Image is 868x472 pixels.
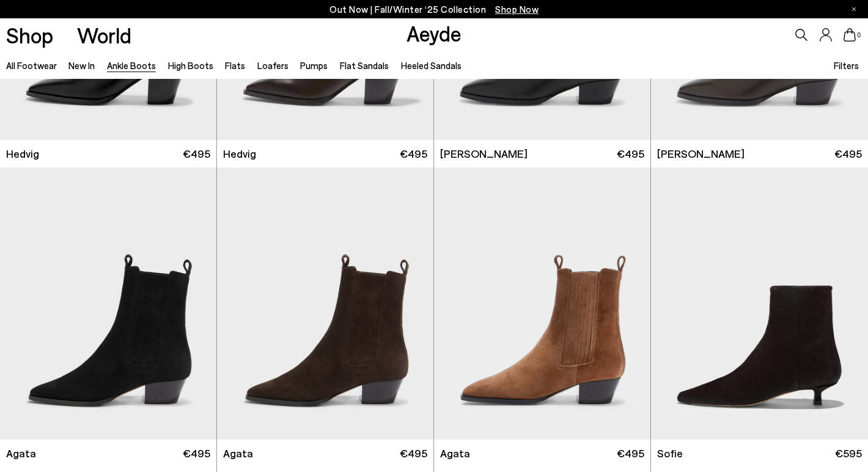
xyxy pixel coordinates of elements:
[217,168,433,440] img: Agata Suede Ankle Boots
[223,446,253,461] span: Agata
[223,146,256,161] span: Hedvig
[183,446,210,461] span: €495
[617,146,644,161] span: €495
[856,32,862,39] span: 0
[835,446,862,461] span: €595
[657,146,745,161] span: [PERSON_NAME]
[225,60,245,71] a: Flats
[834,60,859,71] span: Filters
[107,60,156,71] a: Ankle Boots
[434,440,650,467] a: Agata €495
[6,446,36,461] span: Agata
[300,60,328,71] a: Pumps
[651,168,868,440] img: Sofie Ponyhair Ankle Boots
[651,440,868,467] a: Sofie €595
[434,140,650,168] a: [PERSON_NAME] €495
[401,60,462,71] a: Heeled Sandals
[834,146,862,161] span: €495
[6,24,53,46] a: Shop
[217,140,433,168] a: Hedvig €495
[168,60,213,71] a: High Boots
[406,20,462,46] a: Aeyde
[217,440,433,467] a: Agata €495
[329,2,539,17] p: Out Now | Fall/Winter ‘25 Collection
[340,60,389,71] a: Flat Sandals
[617,446,644,461] span: €495
[495,4,539,15] span: Navigate to /collections/new-in
[440,446,470,461] span: Agata
[400,446,427,461] span: €495
[68,60,95,71] a: New In
[77,24,131,46] a: World
[400,146,427,161] span: €495
[657,446,683,461] span: Sofie
[434,168,650,440] img: Agata Suede Ankle Boots
[257,60,289,71] a: Loafers
[651,140,868,168] a: [PERSON_NAME] €495
[6,60,57,71] a: All Footwear
[183,146,210,161] span: €495
[844,28,856,42] a: 0
[6,146,39,161] span: Hedvig
[440,146,528,161] span: [PERSON_NAME]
